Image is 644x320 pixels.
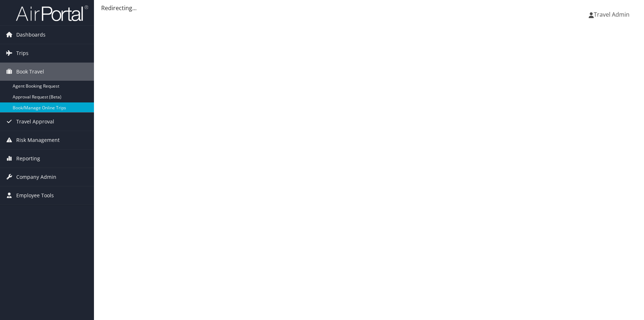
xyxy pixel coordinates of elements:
[16,186,54,205] span: Employee Tools
[16,44,29,62] span: Trips
[16,5,88,22] img: airportal-logo.png
[594,10,630,18] span: Travel Admin
[589,4,637,25] a: Travel Admin
[16,150,40,168] span: Reporting
[16,63,44,81] span: Book Travel
[16,113,54,131] span: Travel Approval
[16,131,60,149] span: Risk Management
[16,168,56,186] span: Company Admin
[16,26,46,44] span: Dashboards
[101,4,637,12] div: Redirecting...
